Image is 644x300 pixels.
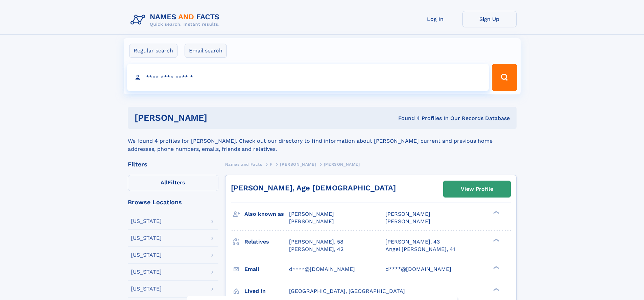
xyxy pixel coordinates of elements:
[385,218,430,225] span: [PERSON_NAME]
[324,162,360,167] span: [PERSON_NAME]
[289,218,334,225] span: [PERSON_NAME]
[128,161,218,167] div: Filters
[244,285,289,297] h3: Lived in
[131,235,162,241] div: [US_STATE]
[408,11,462,27] a: Log In
[385,211,430,217] span: [PERSON_NAME]
[492,210,500,215] div: ❯
[492,287,500,292] div: ❯
[131,286,162,292] div: [US_STATE]
[289,238,343,246] a: [PERSON_NAME], 58
[131,218,162,224] div: [US_STATE]
[444,181,510,197] a: View Profile
[127,64,489,91] input: search input
[161,179,168,186] span: All
[128,175,218,191] label: Filters
[280,160,316,168] a: [PERSON_NAME]
[270,160,272,168] a: F
[135,114,303,122] h1: [PERSON_NAME]
[244,236,289,248] h3: Relatives
[231,184,396,192] a: [PERSON_NAME], Age [DEMOGRAPHIC_DATA]
[131,252,162,258] div: [US_STATE]
[492,238,500,242] div: ❯
[131,269,162,275] div: [US_STATE]
[128,11,225,29] img: Logo Names and Facts
[128,129,517,153] div: We found 4 profiles for [PERSON_NAME]. Check out our directory to find information about [PERSON_...
[462,11,517,27] a: Sign Up
[280,162,316,167] span: [PERSON_NAME]
[225,160,262,168] a: Names and Facts
[492,64,517,91] button: Search Button
[385,238,440,246] a: [PERSON_NAME], 43
[492,265,500,270] div: ❯
[129,44,177,58] label: Regular search
[244,208,289,220] h3: Also known as
[303,115,510,122] div: Found 4 Profiles In Our Records Database
[385,246,455,253] a: Angel [PERSON_NAME], 41
[128,199,218,205] div: Browse Locations
[270,162,272,167] span: F
[244,263,289,275] h3: Email
[185,44,227,58] label: Email search
[289,288,405,294] span: [GEOGRAPHIC_DATA], [GEOGRAPHIC_DATA]
[289,211,334,217] span: [PERSON_NAME]
[461,181,493,197] div: View Profile
[289,246,343,253] a: [PERSON_NAME], 42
